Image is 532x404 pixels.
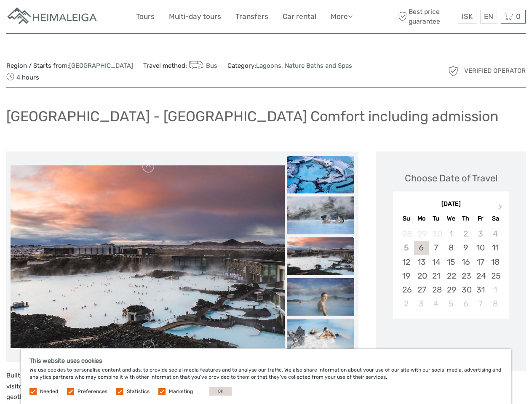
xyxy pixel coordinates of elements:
[444,227,458,241] div: Not available Wednesday, October 1st, 2025
[283,11,316,23] a: Car rental
[444,255,458,269] div: Choose Wednesday, October 15th, 2025
[444,241,458,255] div: Choose Wednesday, October 8th, 2025
[429,255,444,269] div: Choose Tuesday, October 14th, 2025
[473,255,488,269] div: Choose Friday, October 17th, 2025
[414,297,429,311] div: Choose Monday, November 3rd, 2025
[473,241,488,255] div: Choose Friday, October 10th, 2025
[209,387,232,396] button: OK
[480,10,497,24] div: EN
[488,297,503,311] div: Choose Saturday, November 8th, 2025
[495,202,508,215] button: Next Month
[473,297,488,311] div: Choose Friday, November 7th, 2025
[40,388,58,395] label: Needed
[11,165,285,348] img: 5268672f5bf74d54bd9f54b6ca50f4cc_main_slider.jpg
[444,213,458,224] div: We
[429,227,444,241] div: Not available Tuesday, September 30th, 2025
[488,213,503,224] div: Sa
[414,255,429,269] div: Choose Monday, October 13th, 2025
[399,283,414,297] div: Choose Sunday, October 26th, 2025
[444,297,458,311] div: Choose Wednesday, November 5th, 2025
[399,255,414,269] div: Choose Sunday, October 12th, 2025
[414,269,429,283] div: Choose Monday, October 20th, 2025
[287,197,354,234] img: 350d7cdcc37a4fa3b208df63b9c0201d_slider_thumbnail.jpg
[473,269,488,283] div: Choose Friday, October 24th, 2025
[429,213,444,224] div: Tu
[488,241,503,255] div: Choose Saturday, October 11th, 2025
[6,61,133,70] span: Region / Starts from:
[396,7,456,26] span: Best price guarantee
[458,241,473,255] div: Choose Thursday, October 9th, 2025
[414,227,429,241] div: Not available Monday, September 29th, 2025
[399,227,414,241] div: Not available Sunday, September 28th, 2025
[287,237,354,275] img: 5268672f5bf74d54bd9f54b6ca50f4cc_slider_thumbnail.jpg
[429,283,444,297] div: Choose Tuesday, October 28th, 2025
[287,319,354,357] img: 0431c665d87d4dce91f4c606e2f392cb_slider_thumbnail.jpg
[458,213,473,224] div: Th
[458,227,473,241] div: Not available Thursday, October 2nd, 2025
[473,213,488,224] div: Fr
[446,64,460,78] img: verified_operator_grey_128.png
[6,108,498,125] h1: [GEOGRAPHIC_DATA] - [GEOGRAPHIC_DATA] Comfort including admission
[399,269,414,283] div: Choose Sunday, October 19th, 2025
[414,213,429,224] div: Mo
[488,283,503,297] div: Choose Saturday, November 1st, 2025
[399,297,414,311] div: Choose Sunday, November 2nd, 2025
[187,62,217,69] a: Bus
[287,156,354,194] img: 2cccc4df058b418a9bba147793b642dc_slider_thumbnail.jpg
[21,349,511,404] div: We use cookies to personalise content and ads, to provide social media features and to analyse ou...
[127,388,150,395] label: Statistics
[396,227,506,311] div: month 2025-10
[488,269,503,283] div: Choose Saturday, October 25th, 2025
[458,255,473,269] div: Choose Thursday, October 16th, 2025
[6,71,39,83] span: 4 hours
[515,12,522,21] span: 0
[399,213,414,224] div: Su
[429,269,444,283] div: Choose Tuesday, October 21st, 2025
[414,283,429,297] div: Choose Monday, October 27th, 2025
[405,172,497,185] div: Choose Date of Travel
[473,283,488,297] div: Choose Friday, October 31st, 2025
[169,11,221,23] a: Multi-day tours
[136,11,155,23] a: Tours
[464,66,526,75] span: Verified Operator
[458,297,473,311] div: Choose Thursday, November 6th, 2025
[488,255,503,269] div: Choose Saturday, October 18th, 2025
[227,61,352,70] span: Category:
[235,11,268,23] a: Transfers
[444,283,458,297] div: Choose Wednesday, October 29th, 2025
[444,269,458,283] div: Choose Wednesday, October 22nd, 2025
[393,200,509,209] div: [DATE]
[6,6,99,27] img: Apartments in Reykjavik
[69,62,133,69] a: [GEOGRAPHIC_DATA]
[256,62,352,69] a: Lagoons, Nature Baths and Spas
[287,278,354,316] img: c4924dd431864e80a2172f477fda7d15_slider_thumbnail.jpg
[414,241,429,255] div: Choose Monday, October 6th, 2025
[458,269,473,283] div: Choose Thursday, October 23rd, 2025
[169,388,193,395] label: Marketing
[448,340,454,346] div: Loading...
[143,59,217,71] span: Travel method:
[429,297,444,311] div: Choose Tuesday, November 4th, 2025
[78,388,107,395] label: Preferences
[473,227,488,241] div: Not available Friday, October 3rd, 2025
[462,12,473,21] span: ISK
[399,241,414,255] div: Not available Sunday, October 5th, 2025
[429,241,444,255] div: Choose Tuesday, October 7th, 2025
[458,283,473,297] div: Choose Thursday, October 30th, 2025
[29,357,503,364] h5: This website uses cookies
[488,227,503,241] div: Not available Saturday, October 4th, 2025
[331,11,353,23] a: More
